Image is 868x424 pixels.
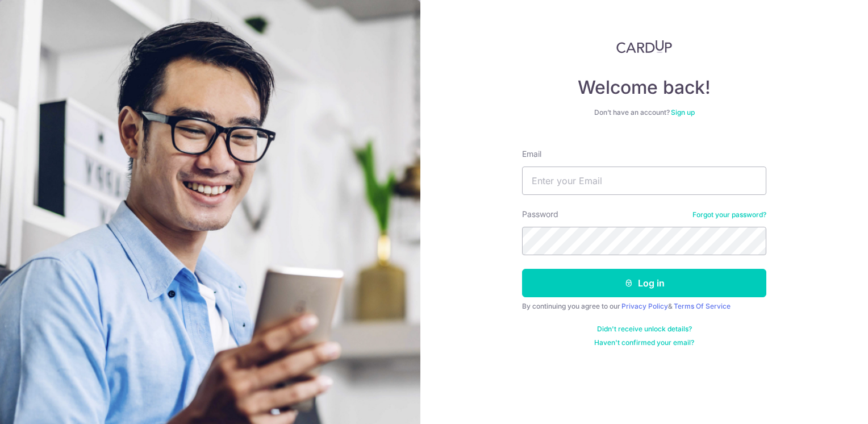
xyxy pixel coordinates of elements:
label: Email [522,148,541,160]
a: Forgot your password? [692,210,766,219]
a: Didn't receive unlock details? [597,325,692,334]
input: Enter your Email [522,167,766,195]
a: Haven't confirmed your email? [594,338,694,347]
h4: Welcome back! [522,76,766,99]
a: Privacy Policy [621,302,668,310]
button: Log in [522,269,766,297]
div: By continuing you agree to our & [522,302,766,311]
div: Don’t have an account? [522,108,766,117]
img: CardUp Logo [616,40,672,53]
a: Terms Of Service [674,302,731,310]
label: Password [522,209,558,220]
a: Sign up [671,108,695,117]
